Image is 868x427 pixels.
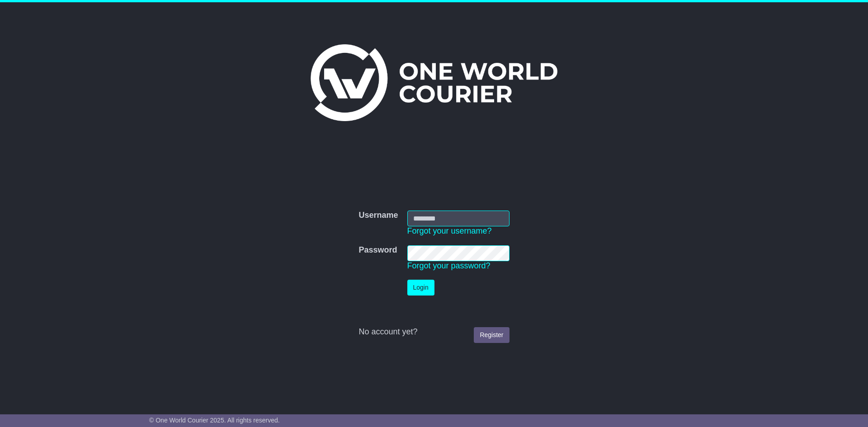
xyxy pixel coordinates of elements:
button: Login [407,280,434,296]
a: Forgot your username? [407,226,492,235]
div: No account yet? [359,327,509,337]
a: Forgot your password? [407,261,491,270]
label: Password [359,245,397,255]
img: One World [311,44,557,121]
span: © One World Courier 2025. All rights reserved. [149,417,280,424]
a: Register [474,327,509,343]
label: Username [359,211,398,221]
